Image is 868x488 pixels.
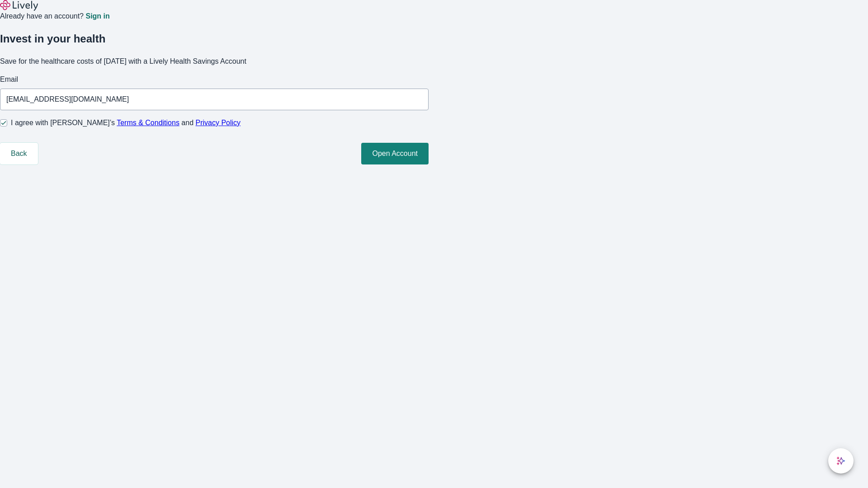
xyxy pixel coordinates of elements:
a: Privacy Policy [196,119,241,127]
svg: Lively AI Assistant [836,456,845,465]
button: Open Account [361,143,429,164]
span: I agree with [PERSON_NAME]’s and [11,117,241,128]
button: chat [828,448,854,474]
a: Sign in [85,13,109,20]
a: Terms & Conditions [117,119,179,127]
